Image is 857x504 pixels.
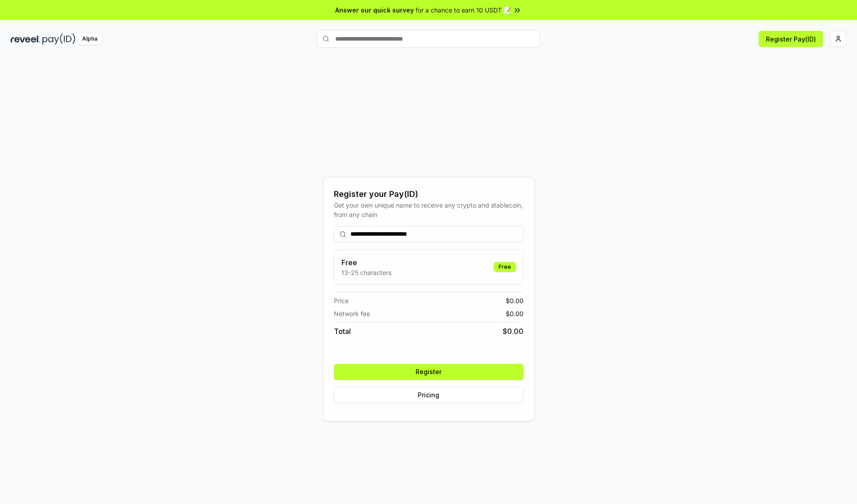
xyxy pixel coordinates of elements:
[334,200,524,219] div: Get your own unique name to receive any crypto and stablecoin, from any chain
[334,387,524,403] button: Pricing
[506,296,524,305] span: $ 0.00
[341,257,391,268] h3: Free
[334,188,524,200] div: Register your Pay(ID)
[503,326,524,337] span: $ 0.00
[334,309,370,318] span: Network fee
[77,33,102,45] div: Alpha
[759,31,823,47] button: Register Pay(ID)
[334,326,351,337] span: Total
[416,5,511,15] span: for a chance to earn 10 USDT 📝
[42,33,75,45] img: pay_id
[506,309,524,318] span: $ 0.00
[494,262,516,272] div: Free
[334,296,349,305] span: Price
[341,268,391,277] p: 13-25 characters
[11,33,41,45] img: reveel_dark
[334,364,524,380] button: Register
[335,5,414,15] span: Answer our quick survey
